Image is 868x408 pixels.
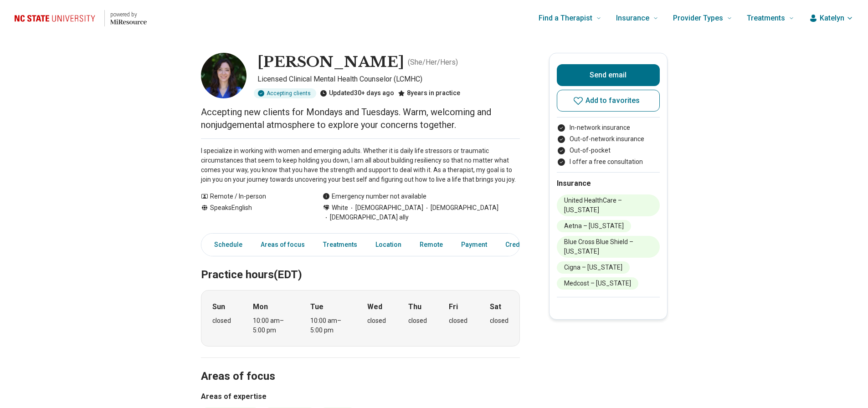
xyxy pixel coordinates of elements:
p: ( She/Her/Hers ) [408,57,458,68]
strong: Tue [310,301,324,312]
li: Medcost – [US_STATE] [557,277,638,290]
span: White [332,203,348,213]
p: powered by [110,11,147,18]
p: Accepting new clients for Mondays and Tuesdays. Warm, welcoming and nonjudgemental atmosphere to ... [201,106,520,131]
span: Provider Types [673,12,723,25]
div: 8 years in practice [398,88,460,98]
div: closed [212,316,231,326]
div: 10:00 am – 5:00 pm [310,316,345,335]
strong: Sat [490,301,501,312]
h2: Areas of focus [201,347,520,384]
a: Payment [456,235,493,254]
button: Add to favorites [557,90,660,112]
div: closed [408,316,427,326]
div: Accepting clients [254,88,316,98]
div: When does the program meet? [201,290,520,347]
span: Find a Therapist [539,12,592,25]
h1: [PERSON_NAME] [257,53,404,72]
a: Home page [15,4,147,33]
div: 10:00 am – 5:00 pm [253,316,288,335]
p: I specialize in working with women and emerging adults. Whether it is daily life stressors or tra... [201,146,520,184]
button: Send email [557,64,660,86]
li: Cigna – [US_STATE] [557,261,630,274]
li: Out-of-network insurance [557,134,660,144]
a: Areas of focus [255,235,310,254]
li: I offer a free consultation [557,157,660,167]
span: [DEMOGRAPHIC_DATA] [348,203,423,213]
li: In-network insurance [557,123,660,133]
a: Schedule [203,235,248,254]
img: Christine Wilson, Licensed Clinical Mental Health Counselor (LCMHC) [201,53,247,98]
a: Location [370,235,407,254]
h2: Practice hours (EDT) [201,245,520,283]
span: Katelyn [820,13,844,24]
strong: Sun [212,301,225,312]
a: Remote [414,235,448,254]
li: United HealthCare – [US_STATE] [557,194,660,216]
span: Treatments [747,12,785,25]
span: Insurance [616,12,649,25]
ul: Payment options [557,123,660,167]
li: Aetna – [US_STATE] [557,220,631,232]
h2: Insurance [557,178,660,189]
button: Katelyn [809,13,853,24]
div: closed [490,316,508,326]
h3: Areas of expertise [201,391,520,402]
li: Out-of-pocket [557,146,660,155]
strong: Mon [253,301,268,312]
li: Blue Cross Blue Shield – [US_STATE] [557,236,660,258]
p: Licensed Clinical Mental Health Counselor (LCMHC) [257,74,520,85]
div: Emergency number not available [323,192,426,201]
div: Speaks English [201,203,304,222]
strong: Thu [408,301,421,312]
a: Treatments [318,235,363,254]
span: [DEMOGRAPHIC_DATA] [423,203,498,213]
a: Credentials [500,235,545,254]
div: Updated 30+ days ago [320,88,394,98]
div: closed [367,316,386,326]
div: closed [449,316,467,326]
div: Remote / In-person [201,192,304,201]
strong: Wed [367,301,382,312]
span: [DEMOGRAPHIC_DATA] ally [323,213,409,222]
span: Add to favorites [586,97,640,104]
strong: Fri [449,301,458,312]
